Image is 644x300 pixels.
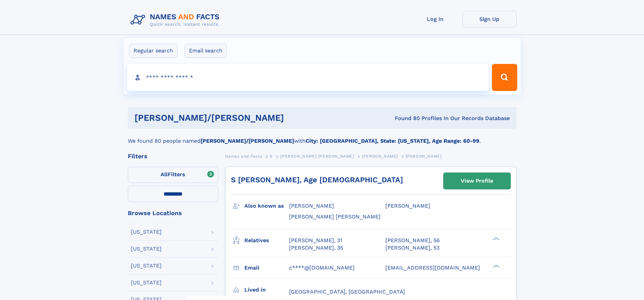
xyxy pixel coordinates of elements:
h3: Relatives [244,235,289,246]
div: ❯ [492,236,500,241]
a: [PERSON_NAME], 31 [289,237,342,244]
a: S [270,152,273,160]
a: [PERSON_NAME], 35 [289,244,343,252]
div: [US_STATE] [131,280,162,285]
label: Regular search [129,44,177,58]
div: ❯ [492,264,500,268]
button: Search Button [492,64,517,91]
div: We found 80 people named with . [128,129,517,145]
div: [US_STATE] [131,229,162,235]
a: Sign Up [462,11,517,27]
a: View Profile [444,173,510,189]
div: View Profile [461,173,493,189]
span: [PERSON_NAME] [PERSON_NAME] [280,154,354,159]
span: [PERSON_NAME] [362,154,398,159]
div: [US_STATE] [131,246,162,252]
div: [US_STATE] [131,263,162,269]
img: Logo Names and Facts [128,11,225,29]
a: S [PERSON_NAME], Age [DEMOGRAPHIC_DATA] [231,176,403,184]
a: Log In [408,11,462,27]
span: S [270,154,273,159]
a: [PERSON_NAME] [362,152,398,160]
span: [GEOGRAPHIC_DATA], [GEOGRAPHIC_DATA] [289,289,405,295]
input: search input [127,64,489,91]
span: All [161,171,168,178]
a: [PERSON_NAME], 53 [385,244,439,252]
a: [PERSON_NAME], 56 [385,237,440,244]
span: [PERSON_NAME] [385,203,430,209]
div: Filters [128,153,218,159]
label: Filters [128,167,218,183]
div: Browse Locations [128,210,218,216]
a: Names and Facts [225,152,262,160]
h1: [PERSON_NAME]/[PERSON_NAME] [135,114,339,122]
h3: Email [244,262,289,274]
span: [PERSON_NAME] [289,203,334,209]
label: Email search [185,44,227,58]
b: [PERSON_NAME]/[PERSON_NAME] [200,138,294,144]
b: City: [GEOGRAPHIC_DATA], State: [US_STATE], Age Range: 60-99 [306,138,479,144]
h3: Lived in [244,284,289,296]
a: [PERSON_NAME] [PERSON_NAME] [280,152,354,160]
span: [PERSON_NAME] [PERSON_NAME] [289,213,381,220]
span: [EMAIL_ADDRESS][DOMAIN_NAME] [385,264,480,271]
span: [PERSON_NAME] [406,154,442,159]
h3: Also known as [244,200,289,212]
div: Found 80 Profiles In Our Records Database [339,115,510,122]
